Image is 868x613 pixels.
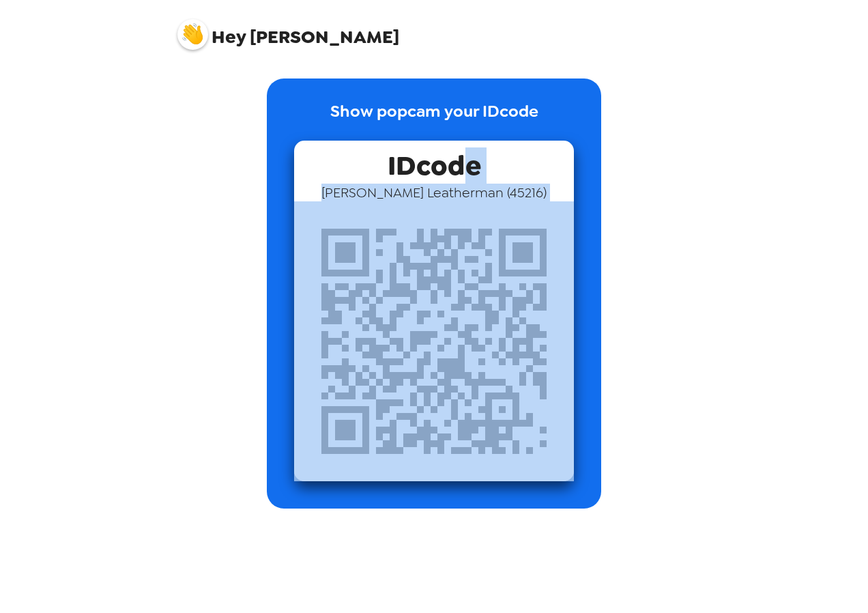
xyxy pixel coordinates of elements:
img: qr code [294,201,574,481]
p: Show popcam your IDcode [330,99,538,141]
span: IDcode [388,141,481,184]
span: [PERSON_NAME] [177,12,399,46]
span: [PERSON_NAME] Leatherman ( 45216 ) [321,184,547,201]
span: Hey [212,25,246,49]
img: profile pic [177,19,208,50]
